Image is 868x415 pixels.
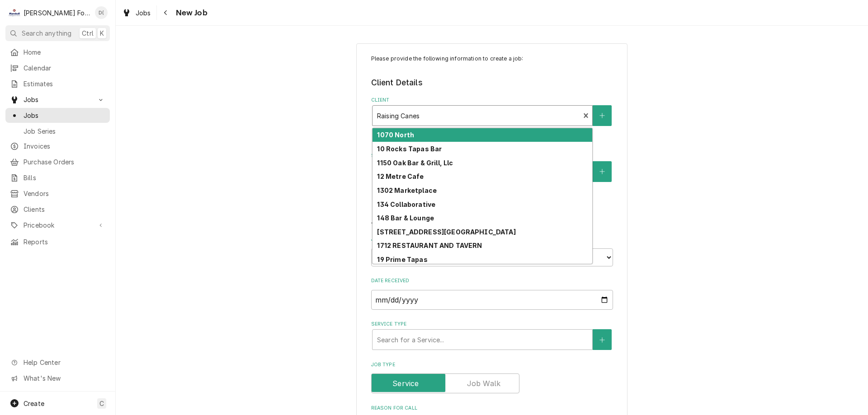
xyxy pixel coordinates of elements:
[5,202,110,217] a: Clients
[371,236,613,243] label: Job Source
[24,173,105,182] span: Bills
[159,5,173,20] button: Navigate back
[100,28,104,38] span: K
[371,55,613,63] p: Please provide the following information to create a job:
[371,97,613,141] div: Client
[136,8,151,18] span: Jobs
[593,329,612,350] button: Create New Service
[5,61,110,75] a: Calendar
[5,186,110,201] a: Vendors
[599,112,605,119] svg: Create New Client
[99,399,104,408] span: C
[371,277,613,284] label: Date Received
[95,6,108,19] div: Derek Testa (81)'s Avatar
[24,189,105,198] span: Vendors
[24,400,44,407] span: Create
[377,145,442,153] strong: 10 Rocks Tapas Bar
[377,187,437,194] strong: 1302 Marketplace
[371,361,613,393] div: Job Type
[24,8,90,18] div: [PERSON_NAME] Food Equipment Service
[5,45,110,60] a: Home
[24,95,92,104] span: Jobs
[5,218,110,233] a: Go to Pricebook
[377,256,427,263] strong: 19 Prime Tapas
[371,152,613,159] label: Service Location
[5,355,110,370] a: Go to Help Center
[95,6,108,19] div: D(
[377,214,434,222] strong: 148 Bar & Lounge
[371,405,613,412] label: Reason For Call
[371,321,613,350] div: Service Type
[371,216,613,228] legend: Job Details
[5,371,110,386] a: Go to What's New
[5,25,110,41] button: Search anythingCtrlK
[118,5,155,20] a: Jobs
[377,131,414,139] strong: 1070 North
[5,139,110,154] a: Invoices
[5,76,110,91] a: Estimates
[24,237,105,247] span: Reports
[24,79,105,89] span: Estimates
[5,108,110,123] a: Jobs
[371,277,613,309] div: Date Received
[599,168,605,175] svg: Create New Location
[371,321,613,328] label: Service Type
[24,126,105,136] span: Job Series
[599,337,605,343] svg: Create New Service
[371,97,613,104] label: Client
[8,6,21,19] div: Marshall Food Equipment Service's Avatar
[8,6,21,19] div: M
[371,77,613,89] legend: Client Details
[5,92,110,107] a: Go to Jobs
[377,201,435,208] strong: 134 Collaborative
[5,124,110,139] a: Job Series
[593,105,612,126] button: Create New Client
[371,152,613,197] div: Service Location
[5,170,110,185] a: Bills
[24,47,105,57] span: Home
[377,159,453,167] strong: 1150 Oak Bar & Grill, Llc
[24,111,105,120] span: Jobs
[5,154,110,169] a: Purchase Orders
[371,236,613,266] div: Job Source
[173,7,208,19] span: New Job
[22,28,71,38] span: Search anything
[24,373,104,383] span: What's New
[24,141,105,151] span: Invoices
[377,228,515,236] strong: [STREET_ADDRESS][GEOGRAPHIC_DATA]
[377,173,424,180] strong: 12 Metre Cafe
[24,63,105,73] span: Calendar
[82,28,94,38] span: Ctrl
[24,157,105,167] span: Purchase Orders
[24,358,104,367] span: Help Center
[377,242,482,249] strong: 1712 RESTAURANT AND TAVERN
[5,234,110,249] a: Reports
[593,161,612,182] button: Create New Location
[24,220,92,230] span: Pricebook
[24,205,105,214] span: Clients
[371,361,613,368] label: Job Type
[371,290,613,310] input: yyyy-mm-dd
